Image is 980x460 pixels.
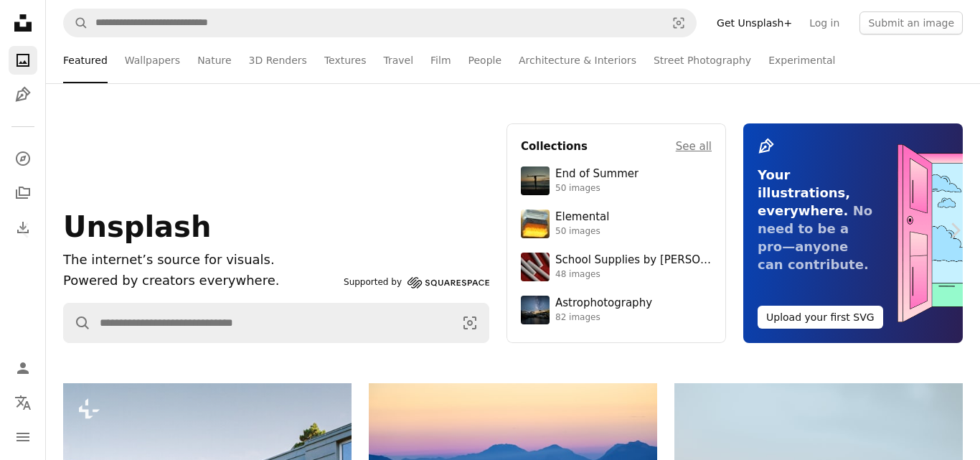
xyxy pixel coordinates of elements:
[654,37,751,83] a: Street Photography
[9,144,37,173] a: Explore
[555,167,639,182] div: End of Summer
[859,11,963,34] button: Submit an image
[9,423,37,451] button: Menu
[930,161,980,299] a: Next
[324,37,367,83] a: Textures
[521,166,712,195] a: End of Summer50 images
[758,306,883,329] button: Upload your first SVG
[521,138,588,155] h4: Collections
[63,271,338,291] p: Powered by creators everywhere.
[519,37,636,83] a: Architecture & Interiors
[249,37,307,83] a: 3D Renders
[555,269,712,281] div: 48 images
[9,388,37,417] button: Language
[468,37,502,83] a: People
[801,11,848,34] a: Log in
[64,9,88,37] button: Search Unsplash
[63,9,697,37] form: Find visuals sitewide
[521,210,550,238] img: premium_photo-1751985761161-8a269d884c29
[63,250,338,271] h1: The internet’s source for visuals.
[63,303,489,343] form: Find visuals sitewide
[9,354,37,382] a: Log in / Sign up
[521,296,550,324] img: photo-1538592487700-be96de73306f
[555,183,639,194] div: 50 images
[521,253,550,281] img: premium_photo-1715107534993-67196b65cde7
[521,166,550,195] img: premium_photo-1754398386796-ea3dec2a6302
[555,296,652,311] div: Astrophotography
[451,304,489,342] button: Visual search
[555,210,609,225] div: Elemental
[64,304,91,342] button: Search Unsplash
[125,37,180,83] a: Wallpapers
[383,37,413,83] a: Travel
[676,138,712,155] a: See all
[197,37,231,83] a: Nature
[708,11,801,34] a: Get Unsplash+
[555,226,609,238] div: 50 images
[9,80,37,109] a: Illustrations
[661,9,696,37] button: Visual search
[768,37,835,83] a: Experimental
[521,296,712,324] a: Astrophotography82 images
[430,37,451,83] a: Film
[555,312,652,324] div: 82 images
[63,210,211,243] span: Unsplash
[758,167,850,218] span: Your illustrations, everywhere.
[555,253,712,268] div: School Supplies by [PERSON_NAME]
[521,253,712,281] a: School Supplies by [PERSON_NAME]48 images
[344,274,489,291] a: Supported by
[9,46,37,75] a: Photos
[521,210,712,238] a: Elemental50 images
